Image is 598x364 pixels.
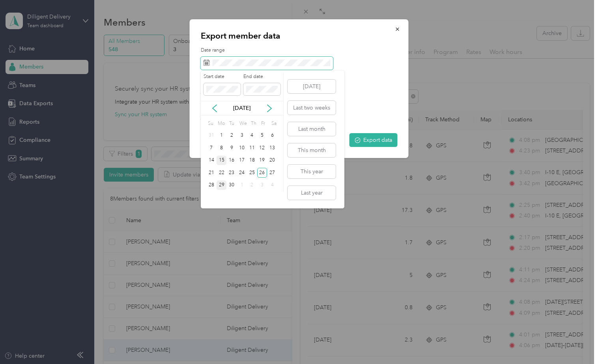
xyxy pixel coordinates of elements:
[226,131,237,141] div: 2
[270,118,277,129] div: Sa
[217,156,227,165] div: 15
[260,118,267,129] div: Fr
[247,168,257,178] div: 25
[217,143,227,153] div: 8
[206,143,217,153] div: 7
[267,180,277,190] div: 4
[237,180,247,190] div: 1
[288,165,336,178] button: This year
[267,156,277,165] div: 20
[257,168,267,178] div: 26
[201,30,398,41] p: Export member data
[257,143,267,153] div: 12
[217,168,227,178] div: 22
[217,180,227,190] div: 29
[238,118,247,129] div: We
[247,156,257,165] div: 18
[225,104,258,112] p: [DATE]
[226,143,237,153] div: 9
[206,118,214,129] div: Su
[554,320,598,364] iframe: Everlance-gr Chat Button Frame
[257,131,267,141] div: 5
[237,168,247,178] div: 24
[267,168,277,178] div: 27
[288,101,336,115] button: Last two weeks
[217,118,225,129] div: Mo
[226,180,237,190] div: 30
[226,156,237,165] div: 16
[201,47,398,54] label: Date range
[206,180,217,190] div: 28
[349,133,398,147] button: Export data
[206,168,217,178] div: 21
[267,143,277,153] div: 13
[250,118,257,129] div: Th
[257,156,267,165] div: 19
[237,156,247,165] div: 17
[288,122,336,136] button: Last month
[217,131,227,141] div: 1
[237,143,247,153] div: 10
[247,131,257,141] div: 4
[267,131,277,141] div: 6
[247,180,257,190] div: 2
[288,80,336,93] button: [DATE]
[228,118,235,129] div: Tu
[247,143,257,153] div: 11
[206,131,217,141] div: 31
[226,168,237,178] div: 23
[257,180,267,190] div: 3
[206,156,217,165] div: 14
[204,73,241,80] label: Start date
[237,131,247,141] div: 3
[288,143,336,157] button: This month
[288,186,336,200] button: Last year
[243,73,280,80] label: End date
